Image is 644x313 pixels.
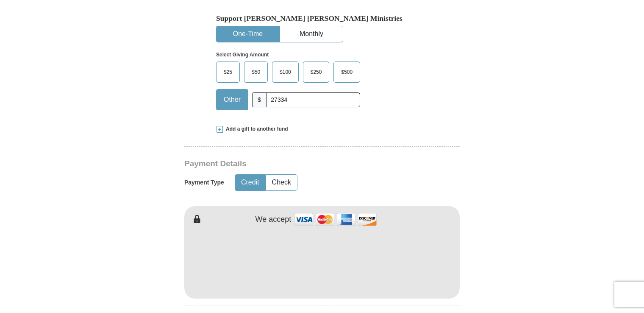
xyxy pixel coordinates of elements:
button: Monthly [280,26,343,42]
span: $100 [275,66,295,78]
input: Other Amount [266,92,360,107]
span: $250 [306,66,326,78]
span: $25 [219,66,236,78]
button: One-Time [217,26,279,42]
span: $ [252,92,266,107]
button: Credit [235,175,265,190]
h4: We accept [255,215,291,224]
img: credit cards accepted [293,210,378,229]
span: $500 [337,66,357,78]
h5: Support [PERSON_NAME] [PERSON_NAME] Ministries [216,14,428,23]
span: Add a gift to another fund [223,126,288,133]
span: Other [219,93,245,106]
strong: Select Giving Amount [216,52,269,58]
button: Check [266,175,297,190]
h5: Payment Type [184,179,224,186]
span: $50 [247,66,264,78]
h3: Payment Details [184,159,400,169]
